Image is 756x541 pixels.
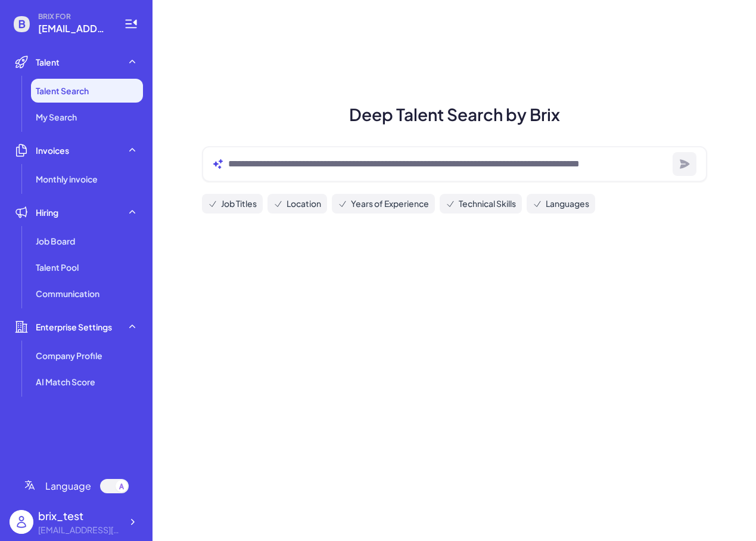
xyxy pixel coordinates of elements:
[36,235,75,247] span: Job Board
[10,510,33,534] img: user_logo.png
[188,102,721,127] h1: Deep Talent Search by Brix
[36,144,69,156] span: Invoices
[38,508,122,524] div: brix_test
[36,56,60,68] span: Talent
[36,206,58,218] span: Hiring
[38,12,110,21] span: BRIX FOR
[36,261,79,273] span: Talent Pool
[459,197,516,210] span: Technical Skills
[546,197,589,210] span: Languages
[36,376,95,388] span: AI Match Score
[221,197,257,210] span: Job Titles
[36,173,98,185] span: Monthly invoice
[36,350,102,361] span: Company Profile
[287,197,321,210] span: Location
[36,321,112,333] span: Enterprise Settings
[36,111,77,123] span: My Search
[36,85,89,97] span: Talent Search
[38,21,110,36] span: lulu@joinbrix.com
[36,287,99,299] span: Communication
[45,479,91,493] span: Language
[38,524,122,536] div: lulu@joinbrix.com
[351,197,429,210] span: Years of Experience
